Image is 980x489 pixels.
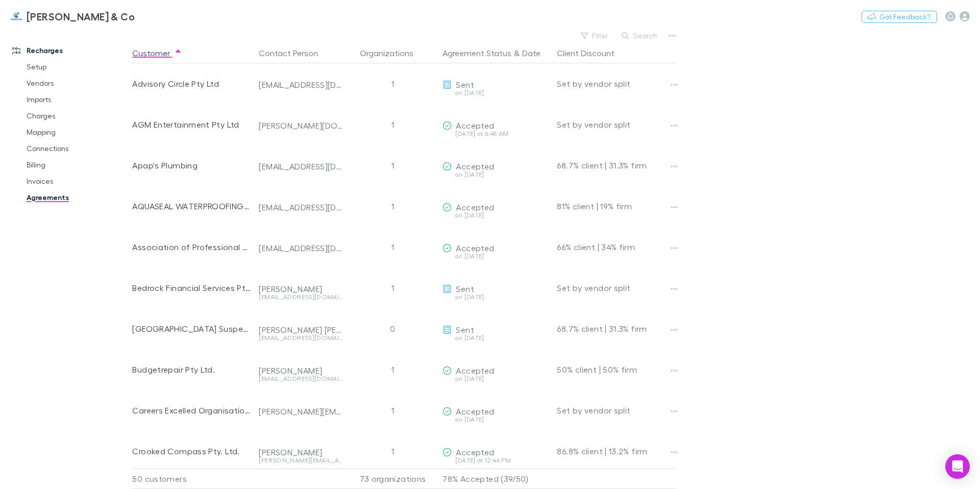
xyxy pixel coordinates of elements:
div: on [DATE] [443,335,549,341]
div: [DATE] at 12:46 PM [443,457,549,463]
div: 1 [347,390,438,431]
button: Client Discount [557,43,627,63]
div: 1 [347,145,438,186]
div: on [DATE] [443,294,549,300]
div: [EMAIL_ADDRESS][DOMAIN_NAME] [259,294,342,300]
a: [PERSON_NAME] & Co [4,4,141,29]
div: 1 [347,227,438,267]
span: Accepted [456,243,494,253]
div: Crooked Compass Pty. Ltd. [132,431,251,472]
div: & [443,43,549,63]
div: [EMAIL_ADDRESS][DOMAIN_NAME] [259,80,342,90]
div: 86.8% client | 13.2% firm [557,431,675,472]
span: Accepted [456,365,494,375]
button: Organizations [360,43,426,63]
div: AQUASEAL WATERPROOFING NSW PTY LTD [132,186,251,227]
div: [EMAIL_ADDRESS][DOMAIN_NAME] [259,376,342,382]
div: Apap's Plumbing [132,145,251,186]
div: [PERSON_NAME] [259,447,342,457]
p: 78% Accepted (39/50) [443,469,549,488]
div: Association of Professional Social Compliance Auditors, Inc. [132,227,251,267]
a: Invoices [16,173,138,189]
div: AGM Entertainment Pty Ltd [132,104,251,145]
button: Agreement Status [443,43,511,63]
div: [PERSON_NAME][EMAIL_ADDRESS][DOMAIN_NAME] [259,406,342,417]
div: [EMAIL_ADDRESS][DOMAIN_NAME] [259,335,342,341]
div: Set by vendor split [557,390,675,431]
div: Budgetrepair Pty Ltd. [132,349,251,390]
div: 1 [347,431,438,472]
a: Mapping [16,124,138,140]
div: [EMAIL_ADDRESS][DOMAIN_NAME] [259,161,342,172]
img: Cruz & Co's Logo [10,10,22,22]
div: on [DATE] [443,253,549,259]
div: 1 [347,104,438,145]
a: Connections [16,140,138,157]
a: Vendors [16,75,138,91]
div: 66% client | 34% firm [557,227,675,267]
span: Sent [456,325,474,334]
div: on [DATE] [443,417,549,423]
div: 68.7% client | 31.3% firm [557,308,675,349]
div: Careers Excelled Organisational Psychology Pty Ltd [132,390,251,431]
div: Set by vendor split [557,63,675,104]
button: Got Feedback? [862,11,937,23]
div: 68.7% client | 31.3% firm [557,145,675,186]
div: on [DATE] [443,90,549,96]
span: Accepted [456,406,494,416]
a: Charges [16,108,138,124]
div: 73 organizations [347,469,438,489]
a: Recharges [2,42,138,59]
div: on [DATE] [443,376,549,382]
span: Accepted [456,120,494,130]
div: [GEOGRAPHIC_DATA] Suspension Pty Ltd [132,308,251,349]
div: Advisory Circle Pty Ltd [132,63,251,104]
button: Filter [576,30,615,42]
div: Set by vendor split [557,267,675,308]
a: Setup [16,59,138,75]
div: [DATE] at 6:48 AM [443,131,549,137]
div: 1 [347,267,438,308]
span: Accepted [456,161,494,171]
a: Agreements [16,189,138,206]
div: 0 [347,308,438,349]
div: Open Intercom Messenger [945,454,970,479]
div: 1 [347,63,438,104]
button: Search [617,30,663,42]
div: 1 [347,186,438,227]
span: Accepted [456,202,494,212]
a: Billing [16,157,138,173]
a: Imports [16,91,138,108]
div: 50% client | 50% firm [557,349,675,390]
div: [EMAIL_ADDRESS][DOMAIN_NAME] [259,243,342,253]
button: Date [522,43,541,63]
div: 50 customers [132,469,255,489]
button: Customer [132,43,182,63]
div: 81% client | 19% firm [557,186,675,227]
div: [PERSON_NAME] [259,284,342,294]
div: [PERSON_NAME][EMAIL_ADDRESS][DOMAIN_NAME] [259,457,342,463]
div: [PERSON_NAME] [259,365,342,376]
span: Accepted [456,447,494,457]
div: Set by vendor split [557,104,675,145]
div: [PERSON_NAME][DOMAIN_NAME][EMAIL_ADDRESS][DOMAIN_NAME] [259,120,342,131]
div: Bedrock Financial Services Pty. Ltd. [132,267,251,308]
div: [EMAIL_ADDRESS][DOMAIN_NAME] [259,202,342,212]
div: on [DATE] [443,172,549,178]
button: Contact Person [259,43,330,63]
div: 1 [347,349,438,390]
h3: [PERSON_NAME] & Co [27,10,135,22]
span: Sent [456,80,474,89]
div: [PERSON_NAME] [PERSON_NAME] [259,325,342,335]
div: on [DATE] [443,212,549,218]
span: Sent [456,284,474,294]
